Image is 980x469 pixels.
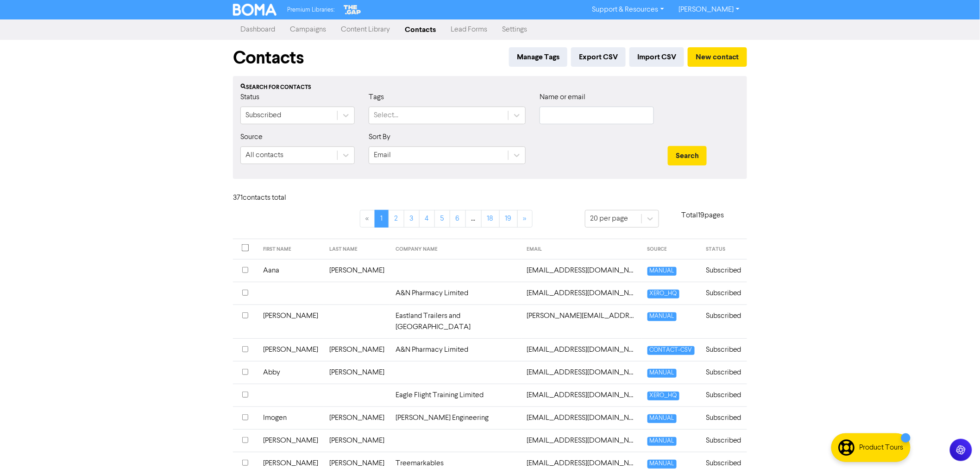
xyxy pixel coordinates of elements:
[571,47,626,67] button: Export CSV
[342,4,363,16] img: The Gap
[521,282,642,304] td: aandn@gordonspharmacy.co.nz
[700,239,747,260] th: STATUS
[629,47,684,67] button: Import CSV
[404,210,420,228] a: Page 3
[389,210,404,228] a: Page 2
[258,304,324,338] td: [PERSON_NAME]
[590,213,628,224] div: 20 per page
[419,210,435,228] a: Page 4
[585,2,672,17] a: Support & Resources
[369,132,390,143] label: Sort By
[647,312,677,321] span: MANUAL
[390,406,521,429] td: [PERSON_NAME] Engineering
[324,259,390,282] td: [PERSON_NAME]
[521,361,642,384] td: abby@colliercivil.co.nz
[240,83,740,92] div: Search for contacts
[647,346,695,355] span: CONTACT-CSV
[369,92,384,103] label: Tags
[495,20,534,39] a: Settings
[443,20,495,39] a: Lead Forms
[647,392,679,400] span: XERO_HQ
[647,267,677,276] span: MANUAL
[233,20,283,39] a: Dashboard
[642,239,700,260] th: SOURCE
[245,110,281,121] div: Subscribed
[324,406,390,429] td: [PERSON_NAME]
[521,338,642,361] td: abby_cad@hotmail.com
[540,92,585,103] label: Name or email
[647,414,677,423] span: MANUAL
[700,304,747,338] td: Subscribed
[647,290,679,298] span: XERO_HQ
[521,304,642,338] td: aaron@etat.co.nz
[233,4,276,16] img: BOMA Logo
[521,259,642,282] td: aanadonnelly@gmail.com
[659,210,748,221] p: Total 19 pages
[245,150,283,161] div: All contacts
[700,384,747,406] td: Subscribed
[647,437,677,446] span: MANUAL
[240,92,259,103] label: Status
[324,429,390,452] td: [PERSON_NAME]
[324,361,390,384] td: [PERSON_NAME]
[509,47,567,67] button: Manage Tags
[700,338,747,361] td: Subscribed
[233,47,304,69] h1: Contacts
[258,338,324,361] td: [PERSON_NAME]
[700,282,747,304] td: Subscribed
[499,210,518,228] a: Page 19
[647,369,677,378] span: MANUAL
[283,20,333,39] a: Campaigns
[521,406,642,429] td: accounts@mhe.co.nz
[688,47,747,67] button: New contact
[521,239,642,260] th: EMAIL
[390,338,521,361] td: A&N Pharmacy Limited
[374,110,398,121] div: Select...
[258,406,324,429] td: Imogen
[668,146,707,165] button: Search
[434,210,450,228] a: Page 5
[233,194,307,203] h6: 371 contact s total
[258,259,324,282] td: Aana
[521,384,642,406] td: accounts@aviationschool.co.nz
[258,361,324,384] td: Abby
[324,338,390,361] td: [PERSON_NAME]
[324,239,390,260] th: LAST NAME
[258,429,324,452] td: [PERSON_NAME]
[390,239,521,260] th: COMPANY NAME
[390,384,521,406] td: Eagle Flight Training Limited
[288,7,335,13] span: Premium Libraries:
[390,282,521,304] td: A&N Pharmacy Limited
[700,406,747,429] td: Subscribed
[374,150,391,161] div: Email
[481,210,500,228] a: Page 18
[397,20,443,39] a: Contacts
[390,304,521,338] td: Eastland Trailers and [GEOGRAPHIC_DATA]
[240,132,263,143] label: Source
[700,259,747,282] td: Subscribed
[700,361,747,384] td: Subscribed
[333,20,397,39] a: Content Library
[517,210,533,228] a: »
[700,429,747,452] td: Subscribed
[672,2,747,17] a: [PERSON_NAME]
[647,460,677,469] span: MANUAL
[521,429,642,452] td: accounts@t-c.co.nz
[934,425,980,469] iframe: Chat Widget
[258,239,324,260] th: FIRST NAME
[450,210,466,228] a: Page 6
[375,210,389,228] a: Page 1 is your current page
